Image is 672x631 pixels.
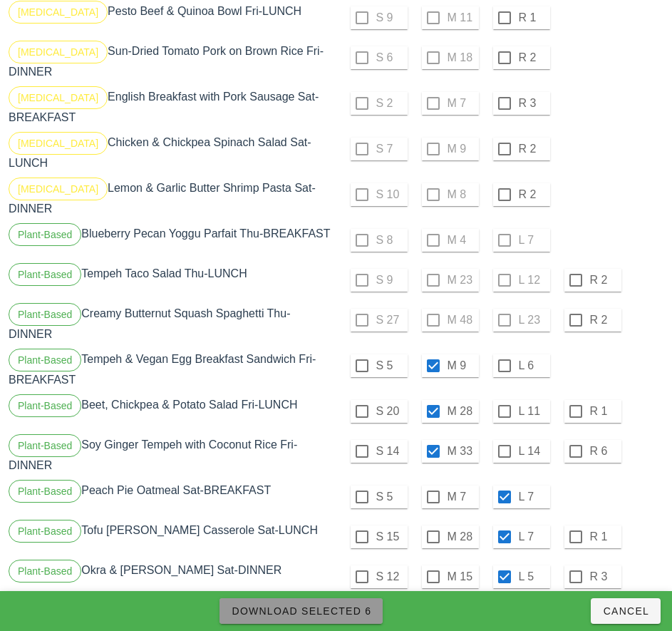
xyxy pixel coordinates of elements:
label: L 11 [519,404,547,419]
span: Plant-Based [18,481,72,502]
span: [MEDICAL_DATA] [18,87,98,108]
label: L 6 [519,359,547,373]
div: Tempeh & Vegan Egg Breakfast Sandwich Fri-BREAKFAST [6,346,336,391]
label: S 15 [376,530,405,544]
div: Blueberry Pecan Yoggu Parfait Thu-BREAKFAST [6,220,336,260]
div: Soy Ginger Tempeh with Coconut Rice Fri-DINNER [6,431,336,477]
label: L 7 [519,490,547,504]
span: Plant-Based [18,264,72,285]
label: S 5 [376,490,405,504]
label: S 12 [376,570,405,584]
label: M 15 [448,570,476,584]
div: Chicken & Chickpea Spinach Salad Sat-LUNCH [6,129,336,175]
span: Plant-Based [18,224,72,245]
label: M 9 [448,359,476,373]
span: Plant-Based [18,560,72,582]
span: Plant-Based [18,395,72,416]
div: Tempeh Taco Salad Thu-LUNCH [6,260,336,300]
div: English Breakfast with Pork Sausage Sat-BREAKFAST [6,83,336,129]
label: R 2 [519,142,547,156]
div: Creamy Butternut Squash Spaghetti Thu-DINNER [6,300,336,346]
label: R 3 [590,570,619,584]
span: Cancel [602,605,649,617]
span: Plant-Based [18,435,72,456]
label: R 1 [519,11,547,25]
div: Lemon & Garlic Butter Shrimp Pasta Sat-DINNER [6,175,336,220]
span: [MEDICAL_DATA] [18,133,98,154]
label: R 6 [590,444,619,458]
label: R 2 [590,273,619,287]
label: R 1 [590,404,619,419]
label: M 28 [448,530,476,544]
span: Plant-Based [18,304,72,325]
label: L 14 [519,444,547,458]
label: R 1 [590,530,619,544]
label: S 5 [376,359,405,373]
button: Cancel [591,598,661,624]
label: S 14 [376,444,405,458]
span: Plant-Based [18,349,72,371]
div: Peach Pie Oatmeal Sat-BREAKFAST [6,477,336,517]
div: Sun-Dried Tomato Pork on Brown Rice Fri-DINNER [6,38,336,83]
label: R 2 [519,51,547,65]
div: Tofu [PERSON_NAME] Casserole Sat-LUNCH [6,517,336,557]
div: Beet, Chickpea & Potato Salad Fri-LUNCH [6,391,336,431]
label: M 33 [448,444,476,458]
span: [MEDICAL_DATA] [18,178,98,200]
label: L 5 [519,570,547,584]
label: M 28 [448,404,476,419]
button: Download Selected 6 [219,598,383,624]
span: Plant-Based [18,520,72,542]
label: R 2 [519,188,547,202]
label: L 7 [519,530,547,544]
label: S 20 [376,404,405,419]
label: R 3 [519,96,547,111]
span: Download Selected 6 [231,605,371,617]
label: R 2 [590,313,619,327]
label: M 7 [448,490,476,504]
span: [MEDICAL_DATA] [18,41,98,63]
div: Okra & [PERSON_NAME] Sat-DINNER [6,557,336,597]
span: [MEDICAL_DATA] [18,1,98,23]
